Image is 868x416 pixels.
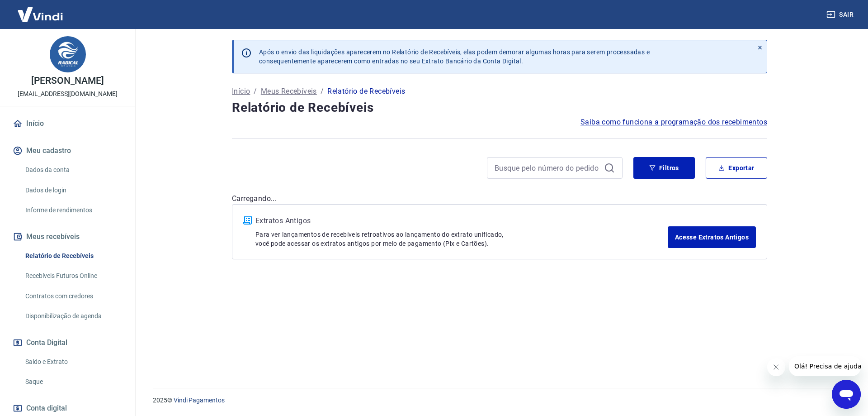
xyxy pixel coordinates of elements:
[668,226,756,248] a: Acesse Extratos Antigos
[153,396,846,405] p: 2025 ©
[22,201,124,220] a: Informe de rendimentos
[22,353,124,371] a: Saldo e Extrato
[255,215,668,226] p: Extratos Antigos
[22,247,124,265] a: Relatório de Recebíveis
[495,161,600,175] input: Busque pelo número do pedido
[22,287,124,306] a: Contratos com credores
[706,157,767,179] button: Exportar
[22,181,124,200] a: Dados de login
[243,216,252,225] img: ícone
[767,358,785,376] iframe: Fechar mensagem
[22,267,124,285] a: Recebíveis Futuros Online
[22,373,124,391] a: Saque
[5,6,76,14] span: Olá! Precisa de ajuda?
[18,89,118,99] p: [EMAIL_ADDRESS][DOMAIN_NAME]
[31,76,104,86] p: [PERSON_NAME]
[825,6,857,23] button: Sair
[11,333,124,353] button: Conta Digital
[255,230,668,248] p: Para ver lançamentos de recebíveis retroativos ao lançamento do extrato unificado, você pode aces...
[22,307,124,325] a: Disponibilização de agenda
[11,141,124,161] button: Meu cadastro
[232,193,767,204] p: Carregando...
[321,86,324,97] p: /
[11,0,70,28] img: Vindi
[327,86,405,97] p: Relatório de Recebíveis
[580,117,767,128] a: Saiba como funciona a programação dos recebimentos
[832,380,861,409] iframe: Botão para abrir a janela de mensagens
[11,114,124,134] a: Início
[633,157,695,179] button: Filtros
[259,48,650,66] p: Após o envio das liquidações aparecerem no Relatório de Recebíveis, elas podem demorar algumas ho...
[261,86,317,97] a: Meus Recebíveis
[22,161,124,179] a: Dados da conta
[174,397,225,404] a: Vindi Pagamentos
[789,356,861,376] iframe: Mensagem da empresa
[26,402,67,415] span: Conta digital
[11,227,124,247] button: Meus recebíveis
[50,36,86,72] img: 390d95a4-0b2f-43fe-8fa0-e43eda86bb40.jpeg
[232,99,767,117] h4: Relatório de Recebíveis
[254,86,257,97] p: /
[232,86,250,97] a: Início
